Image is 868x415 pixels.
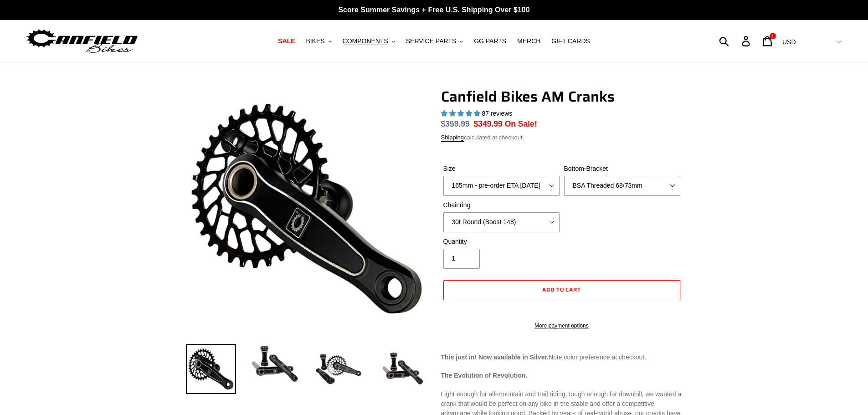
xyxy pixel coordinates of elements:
span: Add to cart [542,285,581,294]
span: SERVICE PARTS [406,37,456,45]
span: BIKES [306,37,324,45]
img: Load image into Gallery viewer, Canfield Bikes AM Cranks [313,344,364,394]
span: $349.99 [474,119,503,128]
span: GG PARTS [474,37,506,45]
span: 87 reviews [482,110,512,117]
s: $359.99 [441,119,470,128]
a: Shipping [441,134,464,142]
label: Size [443,164,560,174]
img: Load image into Gallery viewer, Canfield Cranks [250,344,300,384]
span: 1 [771,34,774,38]
span: 4.97 stars [441,110,482,117]
a: SALE [273,35,299,47]
span: SALE [278,37,295,45]
h1: Canfield Bikes AM Cranks [441,88,683,105]
span: GIFT CARDS [551,37,590,45]
input: Search [724,31,747,51]
a: MERCH [513,35,545,47]
a: 1 [757,31,779,51]
p: Note color preference at checkout. [441,353,683,362]
button: SERVICE PARTS [401,35,467,47]
a: More payment options [443,322,680,330]
label: Quantity [443,237,560,246]
label: Bottom-Bracket [564,164,680,174]
a: GG PARTS [469,35,511,47]
strong: This just in! Now available in Silver. [441,354,549,361]
span: MERCH [517,37,540,45]
strong: The Evolution of Revolution. [441,372,528,379]
span: On Sale! [505,118,537,130]
img: Load image into Gallery viewer, CANFIELD-AM_DH-CRANKS [377,344,427,394]
button: Add to cart [443,280,680,300]
button: BIKES [301,35,336,47]
img: Load image into Gallery viewer, Canfield Bikes AM Cranks [186,344,236,394]
label: Chainring [443,200,560,210]
a: GIFT CARDS [547,35,595,47]
span: COMPONENTS [343,37,388,45]
div: calculated at checkout. [441,133,683,142]
button: COMPONENTS [338,35,400,47]
img: Canfield Bikes [25,27,139,56]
